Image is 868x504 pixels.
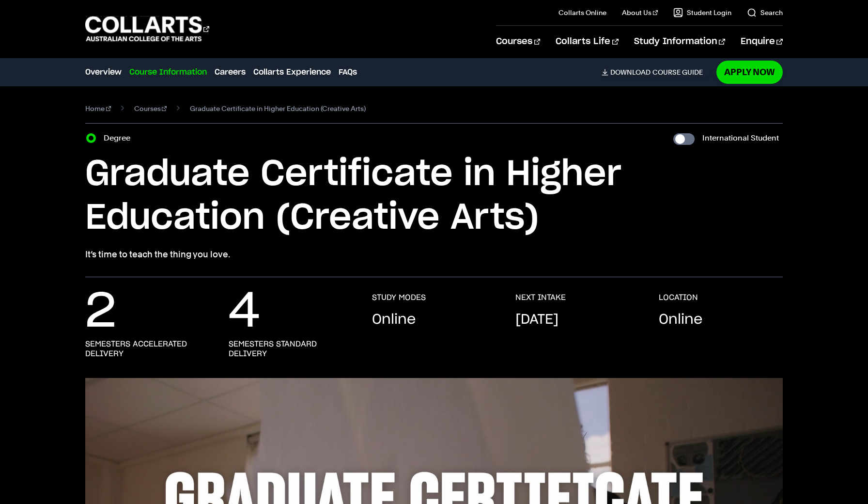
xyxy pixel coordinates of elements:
h3: semesters standard delivery [229,339,353,359]
a: Courses [134,102,167,115]
h1: Graduate Certificate in Higher Education (Creative Arts) [85,153,783,240]
a: About Us [622,8,658,17]
a: Enquire [741,26,783,58]
a: Study Information [634,26,725,58]
a: Overview [85,66,122,78]
a: Courses [496,26,540,58]
a: Student Login [673,8,731,17]
label: Degree [104,131,136,145]
a: Search [747,8,783,17]
a: FAQs [339,66,357,78]
a: Careers [215,66,246,78]
p: 2 [85,293,116,331]
span: Graduate Certificate in Higher Education (Creative Arts) [190,102,366,115]
a: Course Information [129,66,207,78]
a: Collarts Online [558,8,606,17]
p: It’s time to teach the thing you love. [85,248,783,261]
h3: NEXT INTAKE [515,293,566,302]
a: Collarts Experience [253,66,331,78]
h3: STUDY MODES [372,293,426,302]
h3: semesters accelerated delivery [85,339,209,359]
a: Apply Now [716,61,783,83]
label: International Student [702,131,779,145]
p: Online [659,310,702,330]
a: Collarts Life [556,26,618,58]
p: [DATE] [515,310,558,330]
p: Online [372,310,416,330]
div: Go to homepage [85,15,209,43]
span: Download [610,68,651,77]
h3: LOCATION [659,293,698,302]
a: Home [85,102,111,115]
p: 4 [229,293,260,331]
a: DownloadCourse Guide [602,68,711,77]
